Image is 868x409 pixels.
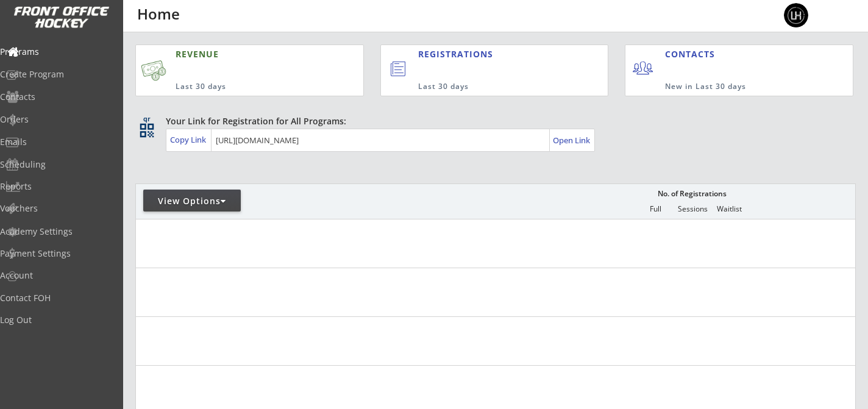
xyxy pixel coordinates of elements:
div: Open Link [553,135,591,146]
div: qr [139,115,154,123]
div: CONTACTS [665,48,720,60]
div: REVENUE [176,48,307,60]
div: Waitlist [711,205,747,213]
div: New in Last 30 days [665,82,796,92]
div: Full [637,205,674,213]
div: REGISTRATIONS [418,48,554,60]
button: qr_code [138,121,156,140]
div: No. of Registrations [654,190,730,198]
div: Last 30 days [176,82,307,92]
div: Sessions [674,205,711,213]
div: Copy Link [170,134,208,145]
div: Your Link for Registration for All Programs: [166,115,818,127]
div: Last 30 days [418,82,558,92]
a: Open Link [553,132,591,149]
div: View Options [143,195,241,207]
